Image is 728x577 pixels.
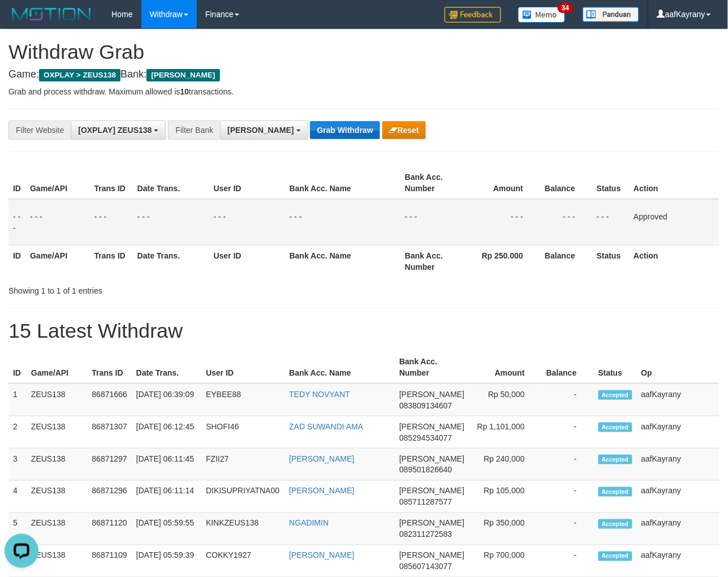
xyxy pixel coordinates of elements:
th: Status [594,351,637,384]
button: Grab Withdraw [310,121,380,139]
td: - - - [464,199,541,246]
a: ZAD SUWANDI AMA [289,422,363,431]
td: aafKayrany [637,384,720,416]
span: [PERSON_NAME] [399,551,464,560]
span: Accepted [598,519,632,529]
div: Filter Website [8,120,71,140]
td: - - - [592,199,629,246]
span: Copy 085294534077 to clipboard [399,433,452,442]
td: 86871297 [87,449,131,481]
span: Copy 085607143077 to clipboard [399,562,452,571]
td: - - - [8,199,25,246]
td: Rp 350,000 [469,513,542,545]
th: Bank Acc. Name [285,351,395,384]
span: OXPLAY > ZEUS138 [39,69,120,81]
th: Date Trans. [133,245,209,277]
h1: Withdraw Grab [8,41,720,63]
td: Approved [630,199,720,246]
th: Game/API [25,167,90,199]
td: - [542,513,594,545]
h4: Game: Bank: [8,69,720,80]
span: Copy 083809134607 to clipboard [399,401,452,410]
td: - - - [25,199,90,246]
td: ZEUS138 [27,513,88,545]
td: [DATE] 06:11:45 [132,449,201,481]
td: aafKayrany [637,449,720,481]
span: Copy 082311272583 to clipboard [399,530,452,539]
td: aafKayrany [637,513,720,545]
td: 5 [8,513,27,545]
th: Balance [542,351,594,384]
p: Grab and process withdraw. Maximum allowed is transactions. [8,86,720,97]
th: Rp 250.000 [464,245,541,277]
td: - [542,384,594,416]
td: Rp 240,000 [469,449,542,481]
td: 4 [8,481,27,513]
span: Accepted [598,487,632,497]
th: User ID [209,167,285,199]
div: Filter Bank [168,120,220,140]
span: [PERSON_NAME] [399,486,464,496]
th: Balance [540,167,592,199]
td: 3 [8,449,27,481]
span: Copy 085711287577 to clipboard [399,498,452,507]
th: Action [630,245,720,277]
th: Trans ID [90,167,133,199]
th: Date Trans. [132,351,201,384]
td: DIKISUPRIYATNA00 [201,481,285,513]
a: NGADIMIN [289,519,329,528]
button: [OXPLAY] ZEUS138 [71,120,166,140]
span: [PERSON_NAME] [399,454,464,463]
img: Feedback.jpg [445,7,501,23]
td: SHOFI46 [201,416,285,449]
td: 86871296 [87,481,131,513]
a: [PERSON_NAME] [289,486,354,496]
button: Reset [382,121,426,139]
img: MOTION_logo.png [8,6,94,23]
td: 1 [8,384,27,416]
td: - - - [133,199,209,246]
td: ZEUS138 [27,481,88,513]
td: [DATE] 06:12:45 [132,416,201,449]
td: ZEUS138 [27,384,88,416]
td: FZII27 [201,449,285,481]
td: - - - [540,199,592,246]
a: TEDY NOVYANT [289,390,350,399]
td: EYBEE88 [201,384,285,416]
td: - [542,416,594,449]
img: panduan.png [583,7,639,22]
span: Accepted [598,423,632,432]
span: Copy 089501826640 to clipboard [399,466,452,475]
td: - - - [285,199,400,246]
td: - - - [90,199,133,246]
th: Amount [464,167,541,199]
td: Rp 50,000 [469,384,542,416]
th: Date Trans. [133,167,209,199]
th: Balance [540,245,592,277]
td: - - - [400,199,464,246]
span: 34 [558,3,573,13]
td: aafKayrany [637,481,720,513]
td: 86871120 [87,513,131,545]
td: [DATE] 06:39:09 [132,384,201,416]
th: Bank Acc. Number [395,351,469,384]
td: KINKZEUS138 [201,513,285,545]
td: 86871307 [87,416,131,449]
a: [PERSON_NAME] [289,454,354,463]
span: [PERSON_NAME] [227,126,294,135]
td: - - - [209,199,285,246]
th: Game/API [27,351,88,384]
td: [DATE] 05:59:55 [132,513,201,545]
td: 2 [8,416,27,449]
h1: 15 Latest Withdraw [8,320,720,342]
th: User ID [209,245,285,277]
span: Accepted [598,552,632,561]
th: Trans ID [87,351,131,384]
button: [PERSON_NAME] [220,120,308,140]
th: ID [8,245,25,277]
th: Trans ID [90,245,133,277]
span: [OXPLAY] ZEUS138 [78,126,152,135]
th: Action [630,167,720,199]
td: ZEUS138 [27,449,88,481]
span: [PERSON_NAME] [399,390,464,399]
